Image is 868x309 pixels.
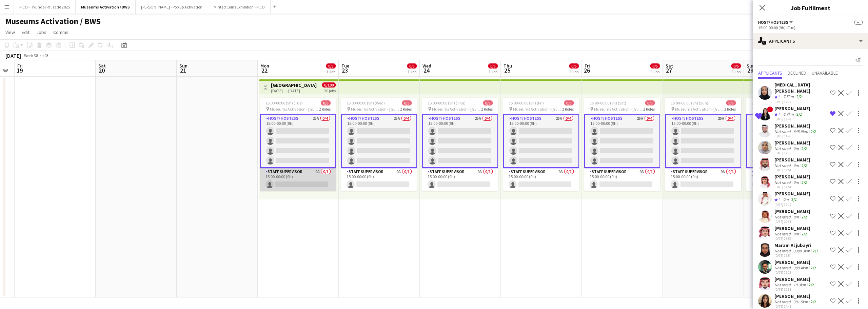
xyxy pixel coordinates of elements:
span: 2 Roles [724,107,736,112]
div: 845.9km [792,129,809,134]
span: Museums Activation - [GEOGRAPHIC_DATA] [513,107,562,112]
div: 0m [792,163,800,168]
div: Not rated [774,163,792,168]
div: 6.7km [782,112,795,117]
span: Museums Activation - [GEOGRAPHIC_DATA] [432,107,481,112]
app-skills-label: 2/2 [802,146,807,151]
span: Declined [788,71,806,75]
div: 15:00-00:00 (9h) (Thu)0/5 Museums Activation - [GEOGRAPHIC_DATA]2 RolesHost/ Hostess25A0/415:00-0... [422,98,498,191]
app-card-role: Staff Supervisor9A0/115:00-00:00 (9h) [422,168,498,191]
span: 21 [178,66,188,74]
app-skills-label: 2/2 [796,94,802,99]
span: 25 [502,66,512,74]
app-skills-label: 2/2 [811,129,816,134]
div: [DATE] 09:51 [774,168,810,172]
div: Not rated [774,214,792,219]
span: Thu [504,63,512,69]
div: 15:00-00:00 (9h) (Tue) [758,25,863,30]
app-job-card: 15:00-00:00 (9h) (Fri)0/5 Museums Activation - [GEOGRAPHIC_DATA]2 RolesHost/ Hostess25A0/415:00-0... [503,98,579,191]
a: Edit [19,28,32,37]
span: 2 Roles [481,107,493,112]
span: Comms [53,29,68,35]
app-card-role: Staff Supervisor9A0/115:00-00:00 (9h) [260,168,336,191]
span: 15:00-00:00 (9h) (Mon) [752,100,790,105]
app-skills-label: 2/2 [791,197,797,202]
button: Museums Activation / BWS [76,0,136,14]
span: 20 [97,66,106,74]
span: 15:00-00:00 (9h) (Tue) [265,100,303,105]
span: Museums Activation - [GEOGRAPHIC_DATA] [675,107,724,112]
app-card-role: Staff Supervisor9A0/115:00-00:00 (9h) [503,168,579,191]
app-card-role: Host/ Hostess25A0/415:00-00:00 (9h) [422,114,498,168]
div: [DATE] 20:31 [774,219,810,224]
app-skills-label: 2/2 [796,112,802,117]
div: [PERSON_NAME] [774,259,817,265]
a: Comms [51,28,71,37]
span: 4 [778,94,781,99]
span: Sun [179,63,188,69]
div: Not rated [774,231,792,236]
span: 15:00-00:00 (9h) (Fri) [509,100,544,105]
span: Edit [22,29,29,35]
div: Not rated [774,282,792,287]
div: 0m [792,214,800,219]
span: 19 [16,66,23,74]
div: Maram Al jubayri [774,242,820,248]
div: [DATE] 02:38 [774,151,810,155]
span: Jobs [36,29,46,35]
app-job-card: 15:00-00:00 (9h) (Sun)0/5 Museums Activation - [GEOGRAPHIC_DATA]2 RolesHost/ Hostess25A0/415:00-0... [665,98,741,191]
div: Not rated [774,180,792,185]
app-card-role: Host/ Hostess25A0/415:00-00:00 (9h) [584,114,660,168]
div: 1 Job [651,69,659,74]
div: 389.4km [792,265,809,270]
app-card-role: Host/ Hostess25A0/415:00-00:00 (9h) [665,114,741,168]
div: [PERSON_NAME] [774,191,810,197]
span: 0/5 [321,100,331,105]
span: 4 [778,112,781,117]
div: [DATE] 12:51 [774,185,810,189]
span: 28 [746,66,755,74]
div: 15:00-00:00 (9h) (Sat)0/5 Museums Activation - [GEOGRAPHIC_DATA]2 RolesHost/ Hostess25A0/415:00-0... [584,98,660,191]
div: Not rated [774,146,792,151]
span: 15:00-00:00 (9h) (Sat) [590,100,626,105]
h3: [GEOGRAPHIC_DATA] [271,82,317,88]
div: [PERSON_NAME] [774,293,817,299]
div: [DATE] 17:07 [774,100,827,104]
app-card-role: Staff Supervisor9A0/115:00-00:00 (9h) [341,168,417,191]
div: 0m [792,146,800,151]
app-skills-label: 2/2 [813,248,818,253]
div: [DATE] [5,52,21,59]
div: 1 Job [489,69,497,74]
a: Jobs [34,28,49,37]
span: 2 Roles [643,107,655,112]
div: [DATE] 23:55 [774,236,810,241]
span: 2 Roles [319,107,331,112]
span: 15:00-00:00 (9h) (Wed) [347,100,385,105]
div: [PERSON_NAME] [774,208,810,214]
button: Minted Coins Exhibition - PICO [208,0,271,14]
span: 2 Roles [562,107,574,112]
span: Host/ Hostess [758,20,788,25]
div: [DATE] 19:17 [774,202,810,207]
span: 0/5 [726,100,736,105]
div: 1 Job [327,69,335,74]
span: 0/5 [483,100,493,105]
app-skills-label: 2/2 [802,231,807,236]
app-card-role: Staff Supervisor9A0/115:00-00:00 (9h) [584,168,660,191]
button: [PERSON_NAME] - Pop up Activation [136,0,208,14]
div: [PERSON_NAME] [774,123,817,129]
span: Fri [17,63,23,69]
span: 0/100 [322,82,336,88]
app-card-role: Host/ Hostess25A0/415:00-00:00 (9h) [341,114,417,168]
app-job-card: 15:00-00:00 (9h) (Wed)0/5 Museums Activation - [GEOGRAPHIC_DATA]2 RolesHost/ Hostess25A0/415:00-0... [341,98,417,191]
div: [PERSON_NAME] [774,157,810,163]
app-job-card: 15:00-00:00 (9h) (Mon)0/5 Museums Activation - [GEOGRAPHIC_DATA]2 RolesHost/ Hostess25A0/415:00-0... [746,98,822,191]
span: 26 [584,66,590,74]
span: Sun [747,63,755,69]
span: 23 [340,66,349,74]
span: 0/5 [645,100,655,105]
